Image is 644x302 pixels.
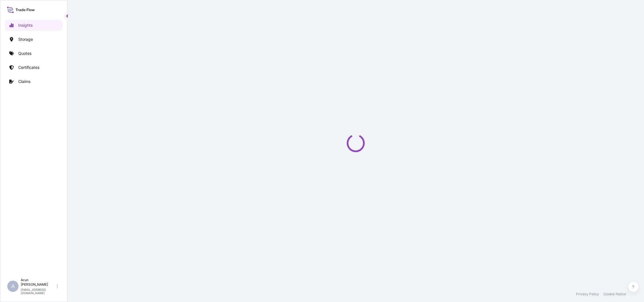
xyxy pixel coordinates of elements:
[5,62,63,73] a: Certificates
[18,79,30,84] p: Claims
[5,20,63,31] a: Insights
[604,292,626,296] a: Cookie Notice
[21,288,56,295] p: [EMAIL_ADDRESS][DOMAIN_NAME]
[11,283,15,289] span: A
[576,292,599,296] a: Privacy Policy
[18,51,31,56] p: Quotes
[18,22,33,28] p: Insights
[5,76,63,87] a: Claims
[5,48,63,59] a: Quotes
[18,37,33,42] p: Storage
[5,34,63,45] a: Storage
[21,278,56,287] p: Arun [PERSON_NAME]
[18,65,39,70] p: Certificates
